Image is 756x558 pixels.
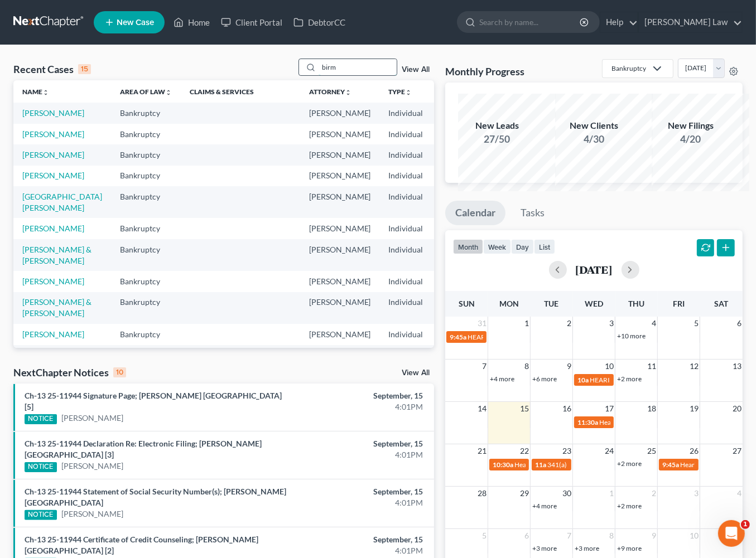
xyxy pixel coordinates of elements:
[432,103,487,123] td: MAB
[590,376,683,384] span: HEARING for [PERSON_NAME]
[476,444,488,458] span: 21
[297,497,423,508] div: 4:01PM
[693,317,700,330] span: 5
[445,65,524,78] h3: Monthly Progress
[450,333,466,341] span: 9:45a
[297,390,423,401] div: September, 15
[628,299,644,308] span: Thu
[604,444,615,458] span: 24
[111,292,181,324] td: Bankruptcy
[646,360,657,373] span: 11
[476,317,488,330] span: 31
[22,297,92,318] a: [PERSON_NAME] & [PERSON_NAME]
[651,487,657,500] span: 2
[566,529,572,542] span: 7
[380,239,432,271] td: Individual
[673,299,685,308] span: Fri
[523,360,530,373] span: 8
[22,88,49,96] a: Nameunfold_more
[731,360,743,373] span: 13
[432,345,487,366] td: MAB
[445,201,505,225] a: Calendar
[297,545,423,556] div: 4:01PM
[300,324,380,344] td: [PERSON_NAME]
[297,438,423,449] div: September, 15
[13,62,91,76] div: Recent Cases
[608,529,615,542] span: 8
[651,529,657,542] span: 9
[468,333,609,341] span: HEARING IS CONTINUED for [PERSON_NAME]
[532,502,557,510] a: +4 more
[300,271,380,292] td: [PERSON_NAME]
[511,201,555,225] a: Tasks
[300,345,380,366] td: [PERSON_NAME]
[25,414,57,424] div: NOTICE
[432,186,487,218] td: MAB
[555,132,633,146] div: 4/30
[523,317,530,330] span: 1
[519,444,530,458] span: 22
[432,271,487,292] td: MAB
[297,449,423,460] div: 4:01PM
[380,124,432,144] td: Individual
[111,271,181,292] td: Bankruptcy
[300,186,380,218] td: [PERSON_NAME]
[13,366,126,379] div: NextChapter Notices
[111,345,181,366] td: Bankruptcy
[493,460,513,469] span: 10:30a
[22,329,84,339] a: [PERSON_NAME]
[22,150,84,159] a: [PERSON_NAME]
[22,224,84,233] a: [PERSON_NAME]
[42,89,49,96] i: unfold_more
[617,502,642,510] a: +2 more
[215,12,288,32] a: Client Portal
[479,12,581,32] input: Search by name...
[61,413,123,424] a: [PERSON_NAME]
[532,375,557,383] a: +6 more
[432,292,487,324] td: MAB
[25,439,262,459] a: Ch-13 25-11944 Declaration Re: Electronic Filing; [PERSON_NAME] [GEOGRAPHIC_DATA] [3]
[736,487,743,500] span: 4
[662,460,679,469] span: 9:45a
[300,103,380,123] td: [PERSON_NAME]
[380,103,432,123] td: Individual
[608,487,615,500] span: 1
[617,332,646,340] a: +10 more
[693,487,700,500] span: 3
[646,444,657,458] span: 25
[111,144,181,165] td: Bankruptcy
[511,239,534,254] button: day
[432,218,487,239] td: MAB
[61,508,123,520] a: [PERSON_NAME]
[288,12,351,32] a: DebtorCC
[380,345,432,366] td: Individual
[608,317,615,330] span: 3
[585,299,603,308] span: Wed
[111,103,181,123] td: Bankruptcy
[688,529,700,542] span: 10
[22,171,84,180] a: [PERSON_NAME]
[453,239,483,254] button: month
[652,119,730,132] div: New Filings
[561,444,572,458] span: 23
[25,462,57,472] div: NOTICE
[432,239,487,271] td: MAB
[389,88,412,96] a: Typeunfold_more
[652,132,730,146] div: 4/20
[22,276,84,286] a: [PERSON_NAME]
[688,402,700,415] span: 19
[458,132,536,146] div: 27/50
[688,444,700,458] span: 26
[532,544,557,552] a: +3 more
[731,444,743,458] span: 27
[617,459,642,468] a: +2 more
[523,529,530,542] span: 6
[300,124,380,144] td: [PERSON_NAME]
[309,88,351,96] a: Attorneyunfold_more
[604,360,615,373] span: 10
[736,317,743,330] span: 6
[617,544,642,552] a: +9 more
[576,264,613,275] h2: [DATE]
[651,317,657,330] span: 4
[78,64,91,74] div: 15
